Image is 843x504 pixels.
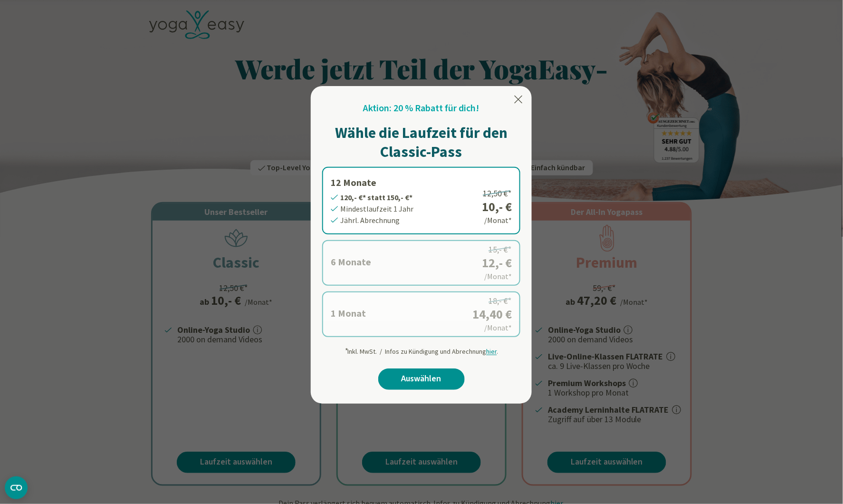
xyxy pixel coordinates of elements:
a: Auswählen [378,368,465,390]
h1: Wähle die Laufzeit für den Classic-Pass [322,123,520,161]
h2: Aktion: 20 % Rabatt für dich! [364,101,479,116]
span: hier [487,348,497,356]
div: Inkl. MwSt. / Infos zu Kündigung und Abrechnung . [345,343,498,357]
button: CMP-Widget öffnen [5,476,28,499]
